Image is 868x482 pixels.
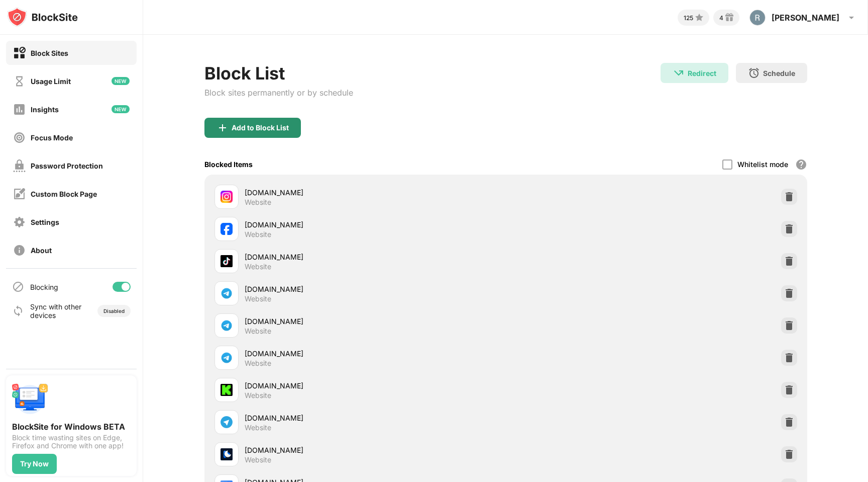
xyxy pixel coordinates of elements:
div: Website [245,198,271,207]
img: block-on.svg [13,47,26,59]
div: Website [245,455,271,464]
div: Password Protection [31,162,103,170]
img: about-off.svg [13,244,26,257]
div: Website [245,423,271,432]
div: [DOMAIN_NAME] [245,348,506,359]
img: favicons [221,319,233,332]
div: Focus Mode [31,133,73,142]
img: logo-blocksite.svg [7,7,78,27]
div: Insights [31,105,59,114]
img: ACg8ocIpiEW72T_65K_3-EePgpEWW0XiPtbu2j8EMRJJoimPLw=s96-c [749,10,766,26]
img: reward-small.svg [723,12,735,24]
div: 4 [719,14,723,22]
div: Schedule [763,69,795,77]
div: Blocked Items [204,160,253,169]
img: focus-off.svg [13,131,26,144]
div: Website [245,230,271,239]
div: Disabled [103,308,125,314]
div: [PERSON_NAME] [772,13,839,23]
div: Try Now [20,460,49,468]
img: favicons [221,191,233,203]
div: [DOMAIN_NAME] [245,445,506,455]
div: [DOMAIN_NAME] [245,380,506,391]
div: Block Sites [31,49,68,57]
div: Custom Block Page [31,190,97,198]
div: About [31,246,52,255]
img: points-small.svg [693,12,705,24]
div: [DOMAIN_NAME] [245,252,506,262]
img: password-protection-off.svg [13,159,26,172]
div: [DOMAIN_NAME] [245,284,506,294]
img: new-icon.svg [112,105,130,113]
div: Blocking [30,283,58,291]
div: [DOMAIN_NAME] [245,413,506,423]
div: Block List [204,63,353,84]
div: Block sites permanently or by schedule [204,88,353,98]
div: [DOMAIN_NAME] [245,316,506,327]
div: Website [245,391,271,400]
div: Redirect [688,69,716,77]
div: Settings [31,218,59,226]
div: [DOMAIN_NAME] [245,219,506,230]
img: insights-off.svg [13,103,26,116]
img: sync-icon.svg [12,305,24,317]
img: customize-block-page-off.svg [13,188,26,200]
div: Whitelist mode [737,160,788,169]
img: blocking-icon.svg [12,281,24,293]
img: push-desktop.svg [12,381,48,418]
div: Add to Block List [232,124,289,132]
div: Website [245,327,271,336]
img: favicons [221,223,233,235]
img: favicons [221,384,233,396]
img: favicons [221,255,233,267]
div: 125 [684,14,693,22]
img: favicons [221,448,233,460]
div: BlockSite for Windows BETA [12,422,131,432]
img: settings-off.svg [13,216,26,228]
div: [DOMAIN_NAME] [245,187,506,198]
div: Website [245,294,271,303]
img: time-usage-off.svg [13,75,26,88]
div: Sync with other devices [30,302,82,319]
div: Usage Limit [31,77,71,86]
div: Website [245,359,271,368]
img: favicons [221,352,233,364]
div: Block time wasting sites on Edge, Firefox and Chrome with one app! [12,434,131,450]
img: favicons [221,287,233,299]
img: favicons [221,416,233,428]
img: new-icon.svg [112,77,130,85]
div: Website [245,262,271,271]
